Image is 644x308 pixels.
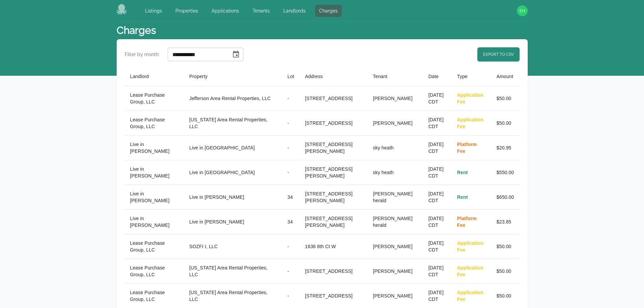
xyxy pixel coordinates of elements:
[367,210,423,234] th: [PERSON_NAME] herald
[457,240,483,253] span: Application Fee
[184,234,282,259] th: SOZFI I, LLC
[300,111,367,136] th: [STREET_ADDRESS]
[367,136,423,160] th: sky heath
[315,5,342,17] a: Charges
[300,160,367,185] th: [STREET_ADDRESS][PERSON_NAME]
[423,259,452,284] th: [DATE] CDT
[423,67,452,86] th: Date
[491,136,520,160] td: $20.95
[457,265,483,277] span: Application Fee
[491,67,520,86] th: Amount
[367,86,423,111] th: [PERSON_NAME]
[491,185,520,210] td: $650.00
[367,259,423,284] th: [PERSON_NAME]
[477,47,520,62] a: Export to CSV
[491,111,520,136] td: $50.00
[282,86,300,111] th: -
[491,234,520,259] td: $50.00
[125,86,184,111] th: Lease Purchase Group, LLC
[452,67,491,86] th: Type
[282,67,300,86] th: Lot
[184,136,282,160] th: Live in [GEOGRAPHIC_DATA]
[125,51,160,58] label: Filter by month:
[491,210,520,234] td: $23.85
[184,86,282,111] th: Jefferson Area Rental Properties, LLC
[457,194,468,200] span: Rent
[457,117,483,129] span: Application Fee
[423,86,452,111] th: [DATE] CDT
[248,5,274,17] a: Tenants
[491,86,520,111] td: $50.00
[423,234,452,259] th: [DATE] CDT
[367,160,423,185] th: sky heath
[282,160,300,185] th: -
[229,48,243,61] button: Choose date, selected date is Aug 1, 2025
[282,111,300,136] th: -
[367,185,423,210] th: [PERSON_NAME] herald
[300,136,367,160] th: [STREET_ADDRESS][PERSON_NAME]
[300,185,367,210] th: [STREET_ADDRESS][PERSON_NAME]
[184,185,282,210] th: Live in [PERSON_NAME]
[300,86,367,111] th: [STREET_ADDRESS]
[491,259,520,284] td: $50.00
[125,210,184,234] th: Live in [PERSON_NAME]
[125,67,184,86] th: Landlord
[141,5,166,17] a: Listings
[117,24,156,37] h1: Charges
[125,259,184,284] th: Lease Purchase Group, LLC
[457,142,477,154] span: Platform Fee
[367,67,423,86] th: Tenant
[423,210,452,234] th: [DATE] CDT
[184,67,282,86] th: Property
[125,160,184,185] th: Live in [PERSON_NAME]
[367,234,423,259] th: [PERSON_NAME]
[125,185,184,210] th: Live in [PERSON_NAME]
[457,92,483,104] span: Application Fee
[125,136,184,160] th: Live in [PERSON_NAME]
[300,234,367,259] th: 1636 8th Ct W
[423,185,452,210] th: [DATE] CDT
[423,136,452,160] th: [DATE] CDT
[423,160,452,185] th: [DATE] CDT
[171,5,202,17] a: Properties
[208,5,243,17] a: Applications
[282,185,300,210] th: 34
[125,111,184,136] th: Lease Purchase Group, LLC
[282,210,300,234] th: 34
[457,170,468,175] span: Rent
[282,234,300,259] th: -
[491,160,520,185] td: $550.00
[282,259,300,284] th: -
[125,234,184,259] th: Lease Purchase Group, LLC
[423,111,452,136] th: [DATE] CDT
[300,259,367,284] th: [STREET_ADDRESS]
[300,67,367,86] th: Address
[279,5,310,17] a: Landlords
[457,216,477,228] span: Platform Fee
[184,160,282,185] th: Live in [GEOGRAPHIC_DATA]
[184,111,282,136] th: [US_STATE] Area Rental Properties, LLC
[282,136,300,160] th: -
[184,259,282,284] th: [US_STATE] Area Rental Properties, LLC
[367,111,423,136] th: [PERSON_NAME]
[300,210,367,234] th: [STREET_ADDRESS][PERSON_NAME]
[457,290,483,302] span: Application Fee
[184,210,282,234] th: Live in [PERSON_NAME]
